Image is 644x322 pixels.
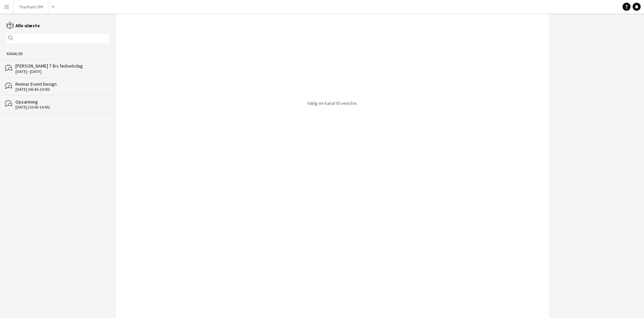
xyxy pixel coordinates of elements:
div: Opsætning [15,99,109,105]
a: Alle ulæste [7,23,40,29]
div: [DATE] (10:00-14:45) [15,105,109,110]
div: [DATE] (06:45-20:00) [15,87,109,92]
button: The Plant CPH [14,0,49,13]
div: [PERSON_NAME] 7 års fødselsdag [15,63,109,69]
p: Vælg en kanal til venstre. [308,100,358,106]
div: Reimar Event Design [15,81,109,87]
div: [DATE] - [DATE] [15,69,109,74]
